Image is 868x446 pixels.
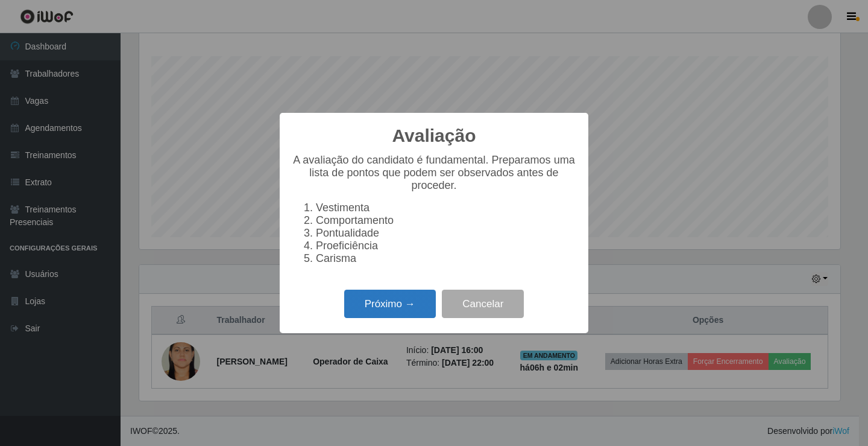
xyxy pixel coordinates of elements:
[392,125,476,147] h2: Avaliação
[292,154,576,192] p: A avaliação do candidato é fundamental. Preparamos uma lista de pontos que podem ser observados a...
[316,252,576,265] li: Carisma
[316,202,576,214] li: Vestimenta
[316,214,576,227] li: Comportamento
[316,240,576,252] li: Proeficiência
[316,227,576,240] li: Pontualidade
[344,290,436,318] button: Próximo →
[442,290,524,318] button: Cancelar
